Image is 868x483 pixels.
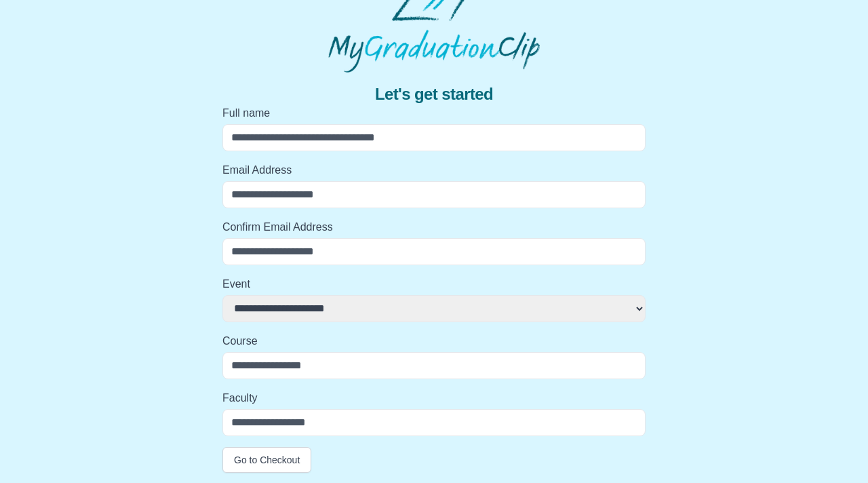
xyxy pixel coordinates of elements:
label: Confirm Email Address [222,219,646,235]
label: Event [222,276,646,292]
label: Full name [222,105,646,121]
button: Go to Checkout [222,447,311,473]
label: Faculty [222,390,646,406]
span: Let's get started [375,83,493,105]
label: Email Address [222,162,646,178]
label: Course [222,333,646,349]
